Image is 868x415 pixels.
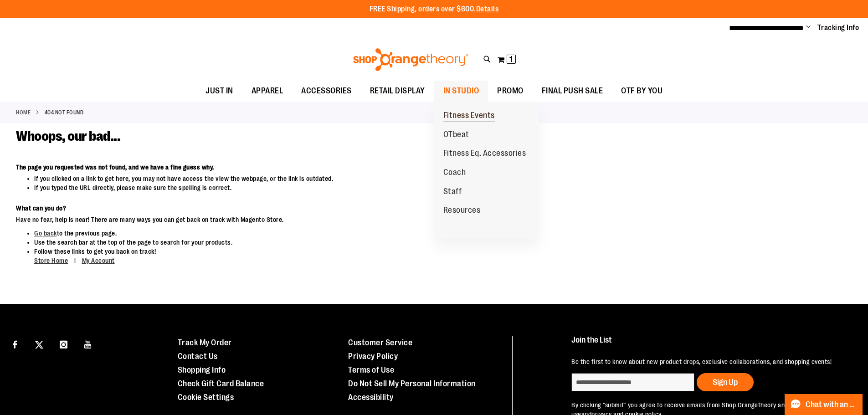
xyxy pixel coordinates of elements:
span: PROMO [497,81,524,101]
span: Sign Up [713,378,738,387]
a: Do Not Sell My Personal Information [348,379,476,388]
img: Twitter [35,341,43,349]
span: Fitness Events [443,111,495,122]
a: Visit our Facebook page [7,336,23,352]
a: APPAREL [242,81,293,102]
button: Chat with an Expert [785,394,863,415]
span: RETAIL DISPLAY [370,81,425,101]
a: Fitness Eq. Accessories [434,144,535,163]
a: Details [476,5,499,13]
dt: What can you do? [16,204,678,213]
span: Resources [443,205,481,217]
a: Track My Order [178,338,232,347]
dt: The page you requested was not found, and we have a fine guess why. [16,163,678,172]
a: Visit our Youtube page [80,336,96,352]
span: APPAREL [252,81,283,101]
a: Staff [434,182,471,201]
a: Go back [34,230,57,237]
ul: IN STUDIO [434,102,539,238]
a: Fitness Events [434,106,504,125]
img: Shop Orangetheory [352,48,470,71]
span: JUST IN [205,81,233,101]
span: FINAL PUSH SALE [542,81,603,101]
span: ACCESSORIES [301,81,352,101]
a: Check Gift Card Balance [178,379,264,388]
li: Use the search bar at the top of the page to search for your products. [34,238,678,247]
a: IN STUDIO [434,81,488,102]
a: Coach [434,163,475,182]
span: Staff [443,187,462,198]
button: Sign Up [697,373,754,391]
button: Account menu [806,23,811,32]
span: 1 [509,55,513,64]
a: Cookie Settings [178,393,234,402]
span: Coach [443,168,466,179]
span: Whoops, our bad... [16,128,120,144]
li: to the previous page. [34,229,678,238]
span: IN STUDIO [443,81,479,101]
span: | [70,253,81,269]
a: OTbeat [434,125,478,144]
a: Contact Us [178,352,218,361]
li: If you clicked on a link to get here, you may not have access the view the webpage, or the link i... [34,174,678,183]
span: Chat with an Expert [806,400,857,409]
span: Fitness Eq. Accessories [443,149,526,160]
a: Home [16,108,31,117]
a: OTF BY YOU [612,81,672,102]
a: Privacy Policy [348,352,398,361]
a: JUST IN [196,81,242,102]
p: FREE Shipping, orders over $600. [370,4,499,15]
dd: Have no fear, help is near! There are many ways you can get back on track with Magento Store. [16,215,678,224]
a: ACCESSORIES [292,81,361,102]
li: Follow these links to get you back on track! [34,247,678,266]
li: If you typed the URL directly, please make sure the spelling is correct. [34,183,678,192]
p: Be the first to know about new product drops, exclusive collaborations, and shopping events! [571,357,847,366]
a: PROMO [488,81,533,102]
a: RETAIL DISPLAY [361,81,434,102]
a: FINAL PUSH SALE [533,81,612,102]
a: Shopping Info [178,365,226,374]
input: enter email [571,373,694,391]
span: OTF BY YOU [621,81,663,101]
a: Store Home [34,257,68,264]
h4: Join the List [571,336,847,353]
a: Accessibility [348,393,394,402]
a: Tracking Info [817,23,859,33]
span: OTbeat [443,130,469,141]
a: Resources [434,201,490,220]
a: Visit our X page [31,336,47,352]
a: Terms of Use [348,365,394,374]
a: My Account [82,257,115,264]
a: Visit our Instagram page [56,336,72,352]
a: Customer Service [348,338,412,347]
strong: 404 Not Found [45,108,84,117]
